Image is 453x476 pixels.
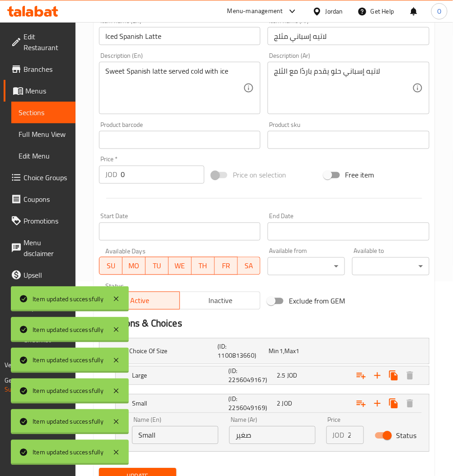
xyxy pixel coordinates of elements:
[353,396,369,412] button: Add choice group
[169,257,192,275] button: WE
[103,294,176,308] span: Active
[326,6,343,16] div: Jordan
[396,430,416,441] span: Status
[5,359,27,371] span: Version:
[369,368,386,384] button: Add new choice
[386,368,402,384] button: Clone new choice
[218,260,234,273] span: FR
[33,386,104,396] div: Item updated successfully
[105,169,117,180] p: JOD
[24,324,68,345] span: Grocery Checklist
[268,131,429,149] input: Please enter product sku
[229,367,274,385] h5: (ID: 2256049167)
[24,172,68,183] span: Choice Groups
[179,292,260,310] button: Inactive
[4,167,75,188] a: Choice Groups
[99,292,180,310] button: Active
[132,426,218,444] input: Enter name En
[99,131,260,149] input: Please enter product barcode
[386,396,402,412] button: Clone new choice
[402,396,418,412] button: Delete Small
[19,129,68,140] span: Full Menu View
[402,368,418,384] button: Delete Large
[241,260,257,273] span: SA
[99,317,429,331] h2: Variations & Choices
[11,123,75,145] a: Full Menu View
[99,339,429,364] div: Expand
[33,294,104,304] div: Item updated successfully
[277,370,285,382] span: 2.5
[229,426,316,444] input: Enter name Ar
[284,345,296,357] span: Max
[233,170,286,181] span: Price on selection
[24,237,68,259] span: Menu disclaimer
[24,270,68,280] span: Upsell
[99,257,123,275] button: SU
[218,342,265,360] h5: (ID: 1100813660)
[33,325,104,335] div: Item updated successfully
[279,345,283,357] span: 1
[24,215,68,226] span: Promotions
[116,347,214,356] h5: Your Choice Of Size
[268,27,429,45] input: Enter name Ar
[5,384,62,396] a: Support.OpsPlatform
[19,150,68,161] span: Edit Menu
[229,395,274,413] h5: (ID: 2256049169)
[269,345,279,357] span: Min
[289,296,345,307] span: Exclude from GEM
[287,370,297,382] span: JOD
[238,257,261,275] button: SA
[132,371,225,380] h5: Large
[4,318,75,351] a: Grocery Checklist
[4,286,75,318] a: Coverage Report
[24,194,68,205] span: Coupons
[123,257,146,275] button: MO
[348,426,364,444] input: Please enter price
[215,257,238,275] button: FR
[4,232,75,264] a: Menu disclaimer
[99,27,260,45] input: Enter name En
[437,6,441,16] span: O
[116,395,429,413] div: Expand
[195,260,211,273] span: TH
[4,210,75,232] a: Promotions
[282,398,292,410] span: JOD
[333,430,344,441] p: JOD
[33,448,104,457] div: Item updated successfully
[126,260,142,273] span: MO
[352,257,429,275] div: ​
[11,102,75,123] a: Sections
[172,260,188,273] span: WE
[24,64,68,75] span: Branches
[24,291,68,313] span: Coverage Report
[268,257,345,275] div: ​
[103,260,119,273] span: SU
[269,347,316,356] div: ,
[4,80,75,102] a: Menus
[227,6,283,17] div: Menu-management
[25,85,68,96] span: Menus
[274,67,412,110] textarea: لاتيه إسباني حلو يقدم باردًا مع الثلج
[345,170,374,181] span: Free item
[4,58,75,80] a: Branches
[369,396,386,412] button: Add new choice
[4,188,75,210] a: Coupons
[296,345,300,357] span: 1
[192,257,215,275] button: TH
[184,294,257,308] span: Inactive
[121,166,204,184] input: Please enter price
[11,145,75,167] a: Edit Menu
[4,26,75,58] a: Edit Restaurant
[146,257,169,275] button: TU
[105,67,243,110] textarea: Sweet Spanish latte served cold with ice
[24,31,68,53] span: Edit Restaurant
[149,260,165,273] span: TU
[132,399,225,408] h5: Small
[33,355,104,365] div: Item updated successfully
[19,107,68,118] span: Sections
[353,368,369,384] button: Add choice group
[33,417,104,427] div: Item updated successfully
[277,398,280,410] span: 2
[4,264,75,286] a: Upsell
[5,375,46,387] span: Get support on:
